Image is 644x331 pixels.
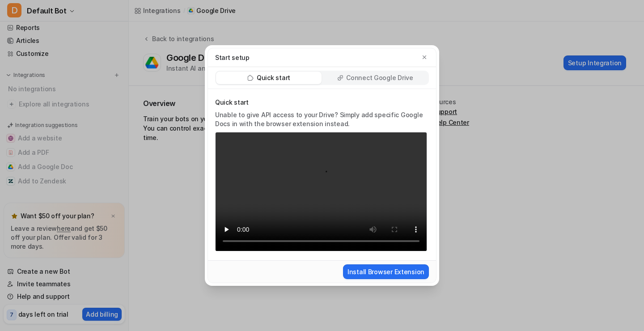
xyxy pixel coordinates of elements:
p: Unable to give API access to your Drive? Simply add specific Google Docs in with the browser exte... [215,110,427,128]
p: Start setup [215,53,250,62]
p: Connect Google Drive [346,73,413,82]
p: Quick start [215,98,427,107]
button: Install Browser Extension [343,264,429,279]
p: Quick start [257,73,290,82]
video: Your browser does not support the video tag. [215,132,427,251]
